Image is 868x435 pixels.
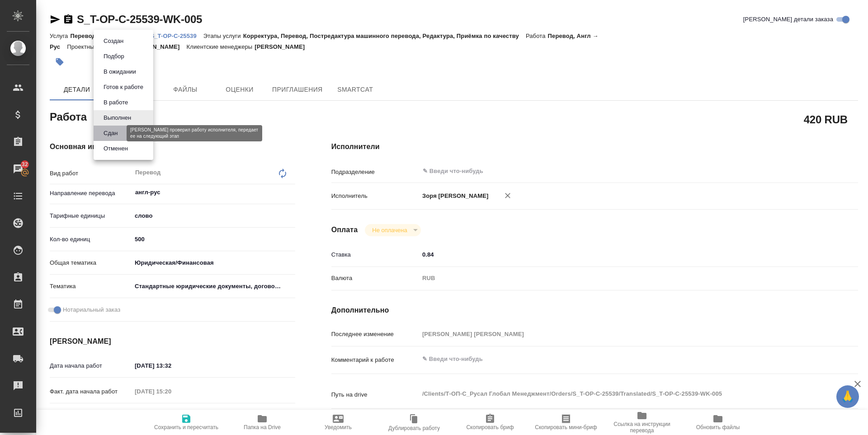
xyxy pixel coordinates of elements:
button: В ожидании [101,67,139,77]
button: Выполнен [101,113,134,123]
button: В работе [101,98,131,108]
button: Отменен [101,144,131,154]
button: Готов к работе [101,82,146,92]
button: Создан [101,36,126,46]
button: Подбор [101,51,127,61]
button: Сдан [101,128,120,138]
